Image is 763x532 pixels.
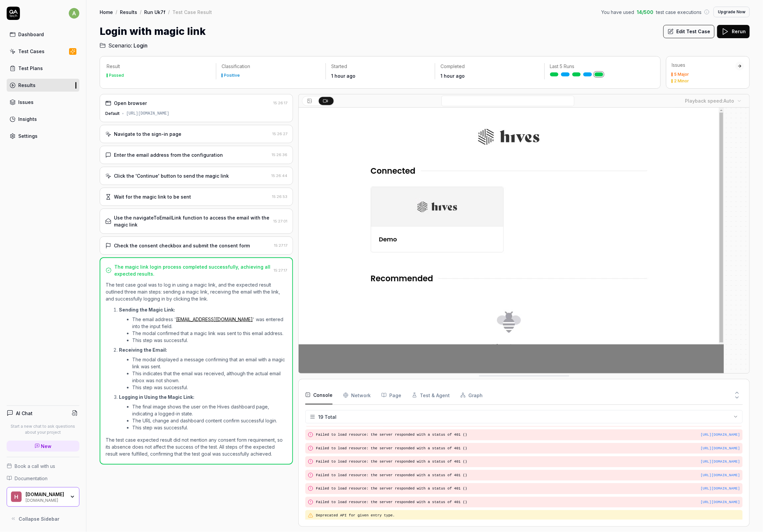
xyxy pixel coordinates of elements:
[331,63,429,70] p: Started
[7,113,79,126] a: Insights
[105,111,120,117] div: Default
[273,219,287,223] time: 15:27:01
[15,475,48,482] span: Documentation
[18,65,43,72] div: Test Plans
[7,79,79,92] a: Results
[717,25,750,38] button: Rerun
[114,100,147,107] div: Open browser
[7,487,79,507] button: H[DOMAIN_NAME][DOMAIN_NAME]
[100,9,113,15] a: Home
[41,443,52,450] span: New
[316,513,740,518] pre: Deprecated API for given entry type.
[168,9,170,15] div: /
[272,194,287,199] time: 15:26:53
[274,243,287,248] time: 15:27:17
[331,73,355,79] time: 1 hour ago
[637,9,653,16] span: 14 / 500
[176,316,253,322] a: [EMAIL_ADDRESS][DOMAIN_NAME]
[674,79,689,83] div: 2 Minor
[106,281,287,302] p: The test case goal was to log in using a magic link, and the expected result outlined three main ...
[7,45,79,58] a: Test Cases
[140,9,142,15] div: /
[7,28,79,41] a: Dashboard
[69,7,79,20] button: a
[114,193,191,200] div: Wait for the magic link to be sent
[272,152,287,157] time: 15:26:36
[19,515,59,522] span: Collapse Sidebar
[7,475,79,482] a: Documentation
[18,31,44,38] div: Dashboard
[120,9,137,15] a: Results
[550,63,648,70] p: Last 5 Runs
[343,386,371,404] button: Network
[701,499,740,505] button: [URL][DOMAIN_NAME]
[663,25,715,38] button: Edit Test Case
[109,73,124,77] div: Passed
[132,330,287,337] li: The modal confirmed that a magic link was sent to this email address.
[701,446,740,451] button: [URL][DOMAIN_NAME]
[7,96,79,109] a: Issues
[440,63,539,70] p: Completed
[18,82,36,89] div: Results
[685,97,734,104] div: Playback speed:
[701,473,740,478] button: [URL][DOMAIN_NAME]
[132,337,287,344] li: This step was successful.
[714,7,750,17] button: Upgrade Now
[316,432,740,438] pre: Failed to load resource: the server responded with a status of 401 ()
[144,9,165,15] a: Run Uk7f
[274,268,287,273] time: 15:27:17
[114,263,271,277] div: The magic link login process completed successfully, achieving all expected results.
[107,42,132,49] span: Scenario:
[316,486,740,491] pre: Failed to load resource: the server responded with a status of 401 ()
[701,486,740,491] button: [URL][DOMAIN_NAME]
[26,491,65,497] div: Hives.co
[132,356,287,370] li: The modal displayed a message confirming that an email with a magic link was sent.
[119,347,167,353] strong: Receiving the Email:
[116,9,117,15] div: /
[114,242,250,249] div: Check the consent checkbox and submit the consent form
[316,473,740,478] pre: Failed to load resource: the server responded with a status of 401 ()
[69,8,79,19] span: a
[11,491,22,502] span: H
[18,48,45,55] div: Test Cases
[316,499,740,505] pre: Failed to load resource: the server responded with a status of 401 ()
[18,133,38,139] div: Settings
[672,62,735,68] div: Issues
[107,63,211,70] p: Result
[119,394,194,400] strong: Logging in Using the Magic Link:
[132,384,287,391] li: This step was successful.
[114,151,223,158] div: Enter the email address from the configuration
[381,386,401,404] button: Page
[100,42,147,49] a: Scenario:Login
[114,172,229,179] div: Click the 'Continue' button to send the magic link
[172,9,212,15] div: Test Case Result
[132,417,287,424] li: The URL change and dashboard content confirm successful login.
[16,410,33,417] h4: AI Chat
[273,101,287,105] time: 15:26:17
[316,446,740,451] pre: Failed to load resource: the server responded with a status of 401 ()
[412,386,450,404] button: Test & Agent
[114,131,181,137] div: Navigate to the sign-in page
[272,132,287,136] time: 15:26:27
[18,116,37,123] div: Insights
[674,72,689,76] div: 5 Major
[132,316,287,330] li: The email address ' ' was entered into the input field.
[440,73,465,79] time: 1 hour ago
[460,386,483,404] button: Graph
[7,512,79,525] button: Collapse Sidebar
[100,24,206,39] h1: Login with magic link
[119,307,175,312] strong: Sending the Magic Link:
[15,463,55,470] span: Book a call with us
[701,459,740,465] button: [URL][DOMAIN_NAME]
[132,370,287,384] li: This indicates that the email was received, although the actual email inbox was not shown.
[701,432,740,438] button: [URL][DOMAIN_NAME]
[305,386,333,404] button: Console
[132,403,287,417] li: The final image shows the user on the Hives dashboard page, indicating a logged-in state.
[7,130,79,142] a: Settings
